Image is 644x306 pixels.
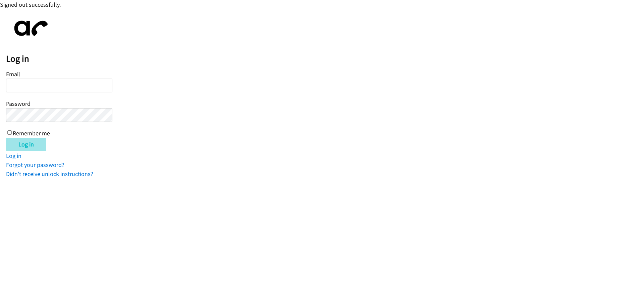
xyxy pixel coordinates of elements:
h2: Log in [6,53,644,64]
label: Remember me [13,129,50,137]
label: Email [6,70,20,78]
img: aphone-8a226864a2ddd6a5e75d1ebefc011f4aa8f32683c2d82f3fb0802fe031f96514.svg [6,15,53,42]
label: Password [6,100,31,107]
input: Log in [6,138,46,151]
a: Log in [6,152,21,160]
a: Forgot your password? [6,161,64,169]
a: Didn't receive unlock instructions? [6,170,93,178]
